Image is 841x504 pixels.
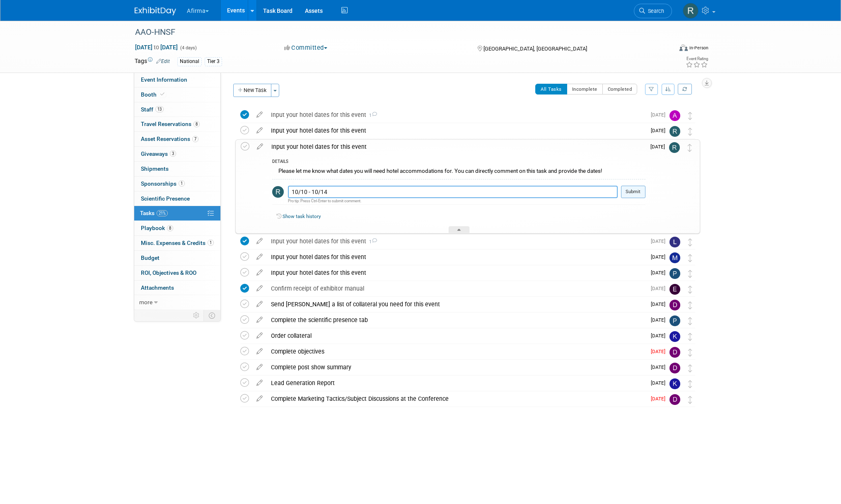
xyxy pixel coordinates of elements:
[134,162,220,176] a: Shipments
[179,45,197,51] span: (4 days)
[267,108,646,122] div: Input your hotel dates for this event
[669,315,680,326] img: Praveen Kaushik
[134,206,220,220] a: Tasks21%
[177,57,202,66] div: National
[141,136,198,142] span: Asset Reservations
[651,396,669,402] span: [DATE]
[689,45,708,51] div: In-Person
[141,76,187,83] span: Event Information
[134,295,220,310] a: more
[267,344,646,359] div: Complete objectives
[645,8,664,14] span: Search
[139,299,152,305] span: more
[141,150,176,157] span: Giveaways
[272,159,645,166] div: DETAILS
[134,191,220,206] a: Scientific Presence
[483,46,587,52] span: [GEOGRAPHIC_DATA], [GEOGRAPHIC_DATA]
[679,44,688,51] img: Format-Inperson.png
[141,195,190,202] span: Scientific Presence
[267,329,646,343] div: Order collateral
[170,150,176,157] span: 3
[272,166,645,179] div: Please let me know what dates you will need hotel accommodations for. You can directly comment on...
[669,363,680,373] img: Drew Smalley
[651,349,669,354] span: [DATE]
[634,4,672,18] a: Search
[366,113,377,118] span: 1
[252,111,267,119] a: edit
[688,254,692,262] i: Move task
[267,266,646,280] div: Input your hotel dates for this event
[208,240,214,246] span: 1
[669,284,680,295] img: Emma Mitchell
[651,364,669,370] span: [DATE]
[686,57,708,61] div: Event Rating
[160,92,164,97] i: Booth reservation complete
[189,310,204,321] td: Personalize Event Tab Strip
[651,301,669,307] span: [DATE]
[252,285,267,292] a: edit
[252,348,267,355] a: edit
[688,301,692,309] i: Move task
[156,58,170,64] a: Edit
[134,221,220,235] a: Playbook8
[252,332,267,339] a: edit
[252,127,267,134] a: edit
[688,380,692,388] i: Move task
[669,110,680,121] img: Adeeb Ansari
[134,251,220,265] a: Budget
[669,142,680,153] img: Randi LeBoyer
[669,252,680,263] img: Michelle Keilitz
[157,210,168,216] span: 21%
[252,363,267,371] a: edit
[651,112,669,118] span: [DATE]
[155,106,164,112] span: 13
[205,57,222,66] div: Tier 3
[669,331,680,342] img: Keirsten Davis
[135,57,170,66] td: Tags
[141,180,185,187] span: Sponsorships
[267,297,646,311] div: Send [PERSON_NAME] a list of collateral you need for this event
[678,84,692,94] a: Refresh
[252,316,267,324] a: edit
[167,225,173,231] span: 8
[267,250,646,264] div: Input your hotel dates for this event
[651,333,669,339] span: [DATE]
[252,253,267,261] a: edit
[141,284,174,291] span: Attachments
[134,281,220,295] a: Attachments
[152,44,160,51] span: to
[651,317,669,323] span: [DATE]
[669,237,680,247] img: Lauren Holland
[651,286,669,291] span: [DATE]
[252,379,267,387] a: edit
[135,7,176,15] img: ExhibitDay
[134,87,220,102] a: Booth
[134,147,220,161] a: Giveaways3
[135,44,178,51] span: [DATE] [DATE]
[688,128,692,136] i: Move task
[688,364,692,372] i: Move task
[623,43,708,56] div: Event Format
[267,140,645,154] div: Input your hotel dates for this event
[141,269,196,276] span: ROI, Objectives & ROO
[134,177,220,191] a: Sponsorships1
[651,270,669,276] span: [DATE]
[267,281,646,296] div: Confirm receipt of exhibitor manual
[283,213,321,219] a: Show task history
[141,165,169,172] span: Shipments
[688,144,692,152] i: Move task
[267,392,646,406] div: Complete Marketing Tactics/Subject Discussions at the Conference
[669,300,680,310] img: Drew Smalley
[688,349,692,356] i: Move task
[267,313,646,327] div: Complete the scientific presence tab
[134,236,220,250] a: Misc. Expenses & Credits1
[141,240,214,246] span: Misc. Expenses & Credits
[688,270,692,278] i: Move task
[621,186,645,198] button: Submit
[267,360,646,374] div: Complete post show summary
[688,238,692,246] i: Move task
[669,126,680,137] img: Rhonda Eickhoff
[688,396,692,404] i: Move task
[688,317,692,325] i: Move task
[134,266,220,280] a: ROI, Objectives & ROO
